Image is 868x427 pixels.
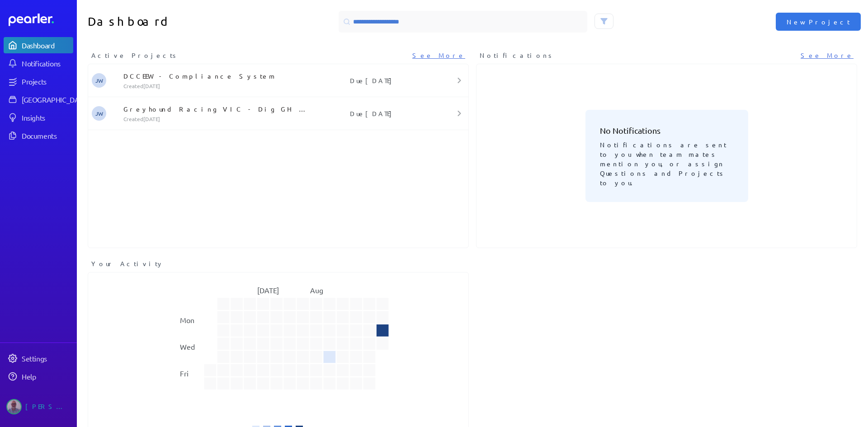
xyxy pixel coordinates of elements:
[88,11,275,33] h1: Dashboard
[180,369,189,378] text: Fri
[6,399,22,414] img: Jason Riches
[600,136,734,188] p: Notifications are sent to you when team mates mention you, or assign Questions and Projects to you.
[22,77,72,86] div: Projects
[310,109,437,118] p: Due [DATE]
[801,51,854,60] a: See More
[22,354,72,363] div: Settings
[4,368,73,385] a: Help
[4,127,73,144] a: Documents
[180,315,194,324] text: Mon
[22,41,72,50] div: Dashboard
[91,259,164,268] span: Your Activity
[4,37,73,53] a: Dashboard
[787,17,850,26] span: New Project
[123,71,310,80] p: DCCEEW - Compliance System
[22,372,72,381] div: Help
[4,395,73,418] a: Jason Riches's photo[PERSON_NAME]
[4,350,73,366] a: Settings
[123,82,310,89] p: Created [DATE]
[776,13,861,31] button: New Project
[412,51,465,60] a: See More
[123,104,310,113] p: Greyhound Racing VIC - Dig GH Lifecyle Tracking
[92,106,106,121] span: Jeremy Williams
[25,399,71,414] div: [PERSON_NAME]
[480,51,555,60] span: Notifications
[257,286,279,295] text: [DATE]
[91,51,179,60] span: Active Projects
[9,14,73,26] a: Dashboard
[4,55,73,71] a: Notifications
[123,115,310,122] p: Created [DATE]
[4,73,73,89] a: Projects
[4,91,73,108] a: [GEOGRAPHIC_DATA]
[22,113,72,122] div: Insights
[310,76,437,85] p: Due [DATE]
[92,73,106,88] span: Jeremy Williams
[22,95,89,104] div: [GEOGRAPHIC_DATA]
[4,109,73,126] a: Insights
[22,131,72,140] div: Documents
[600,124,734,136] h3: No Notifications
[180,342,195,351] text: Wed
[310,286,323,295] text: Aug
[22,59,72,68] div: Notifications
